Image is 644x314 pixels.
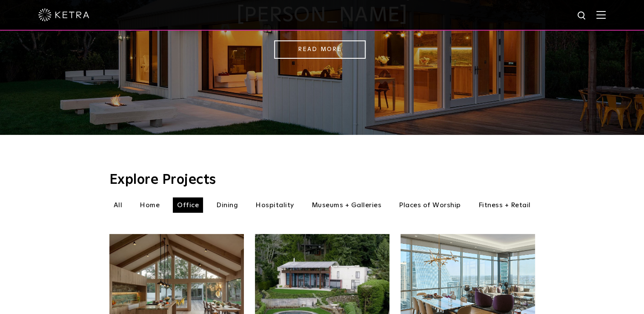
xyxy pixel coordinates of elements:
a: Read More [274,40,366,59]
li: Dining [212,197,242,213]
li: Home [135,197,164,213]
li: Hospitality [251,197,298,213]
li: Museums + Galleries [307,197,386,213]
li: Places of Worship [395,197,465,213]
img: search icon [577,11,587,21]
li: Office [173,197,203,213]
img: Hamburger%20Nav.svg [596,11,606,19]
h3: Explore Projects [109,173,535,187]
img: ketra-logo-2019-white [38,9,89,21]
li: All [109,197,127,213]
li: Fitness + Retail [474,197,535,213]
